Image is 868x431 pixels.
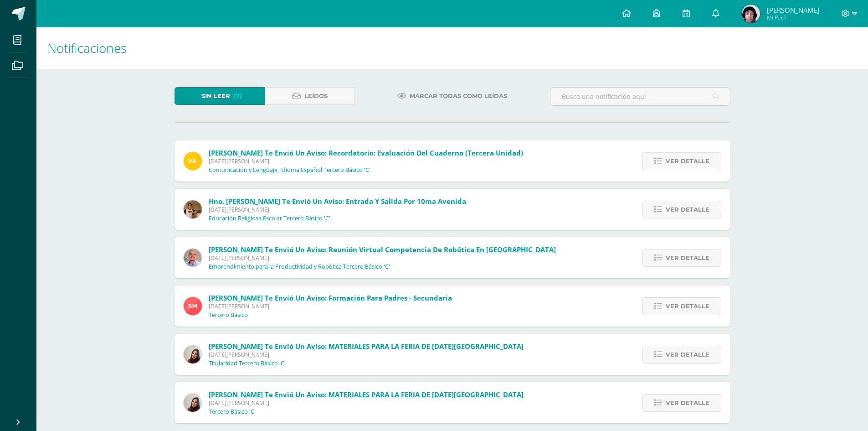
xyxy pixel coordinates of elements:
[666,249,709,266] span: Ver detalle
[265,87,355,105] a: Leídos
[184,345,202,363] img: 82fee4d3dc6a1592674ec48585172ce7.png
[209,245,556,254] span: [PERSON_NAME] te envió un aviso: Reunión virtual competencia de robótica en [GEOGRAPHIC_DATA]
[209,342,524,351] span: [PERSON_NAME] te envió un aviso: MATERIALES PARA LA FERIA DE [DATE][GEOGRAPHIC_DATA]
[184,152,202,170] img: 78707b32dfccdab037c91653f10936d8.png
[184,249,202,267] img: f4ddca51a09d81af1cee46ad6847c426.png
[410,88,507,104] span: Marcar todas como leídas
[209,302,452,310] span: [DATE][PERSON_NAME]
[209,399,524,407] span: [DATE][PERSON_NAME]
[767,5,819,15] span: [PERSON_NAME]
[666,201,709,218] span: Ver detalle
[209,351,524,358] span: [DATE][PERSON_NAME]
[234,88,242,104] span: (7)
[209,390,524,399] span: [PERSON_NAME] te envió un aviso: MATERIALES PARA LA FERIA DE [DATE][GEOGRAPHIC_DATA]
[209,206,466,213] span: [DATE][PERSON_NAME]
[209,254,556,262] span: [DATE][PERSON_NAME]
[175,87,265,105] a: Sin leer(7)
[666,395,709,411] span: Ver detalle
[666,346,709,363] span: Ver detalle
[209,157,523,165] span: [DATE][PERSON_NAME]
[47,39,127,57] span: Notificaciones
[184,200,202,218] img: fb77d4dd8f1c1b98edfade1d400ecbce.png
[550,88,730,105] input: Busca una notificación aquí
[386,87,519,105] a: Marcar todas como leídas
[209,312,248,319] p: Tercero Básico
[184,394,202,412] img: 82fee4d3dc6a1592674ec48585172ce7.png
[666,298,709,315] span: Ver detalle
[666,153,709,170] span: Ver detalle
[304,88,328,104] span: Leídos
[742,5,760,23] img: 50a9d7732eac688e64a16800f3290836.png
[201,88,230,104] span: Sin leer
[184,297,202,315] img: a4c9654d905a1a01dc2161da199b9124.png
[209,360,286,367] p: Titularidad Tercero Básico 'C'
[209,408,256,415] p: Tercero Básico 'C'
[209,197,466,206] span: Hno. [PERSON_NAME] te envió un aviso: Entrada y salida por 10ma avenida
[209,148,523,157] span: [PERSON_NAME] te envió un aviso: Recordatorio: evaluación del cuaderno (tercera unidad)
[209,166,370,174] p: Comunicación y Lenguaje, Idioma Español Tercero Básico 'C'
[209,215,330,222] p: Educación Religiosa Escolar Tercero Básico 'C'
[767,14,819,21] span: Mi Perfil
[209,263,390,270] p: Emprendimiento para la Productividad y Robótica Tercero Básico 'C'
[209,293,452,302] span: [PERSON_NAME] te envió un aviso: Formación para padres - Secundaria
